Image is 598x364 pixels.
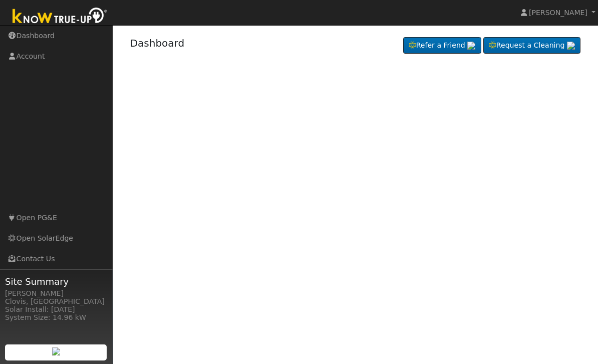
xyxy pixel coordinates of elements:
div: Clovis, [GEOGRAPHIC_DATA] [5,296,107,307]
a: Refer a Friend [403,37,481,54]
img: Know True-Up [8,6,113,28]
span: Site Summary [5,275,107,288]
div: System Size: 14.96 kW [5,312,107,323]
img: retrieve [52,347,60,355]
img: retrieve [567,42,575,50]
img: retrieve [467,42,475,50]
span: [PERSON_NAME] [529,9,587,17]
a: Request a Cleaning [483,37,580,54]
a: Dashboard [130,37,185,49]
div: Solar Install: [DATE] [5,304,107,315]
div: [PERSON_NAME] [5,288,107,299]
